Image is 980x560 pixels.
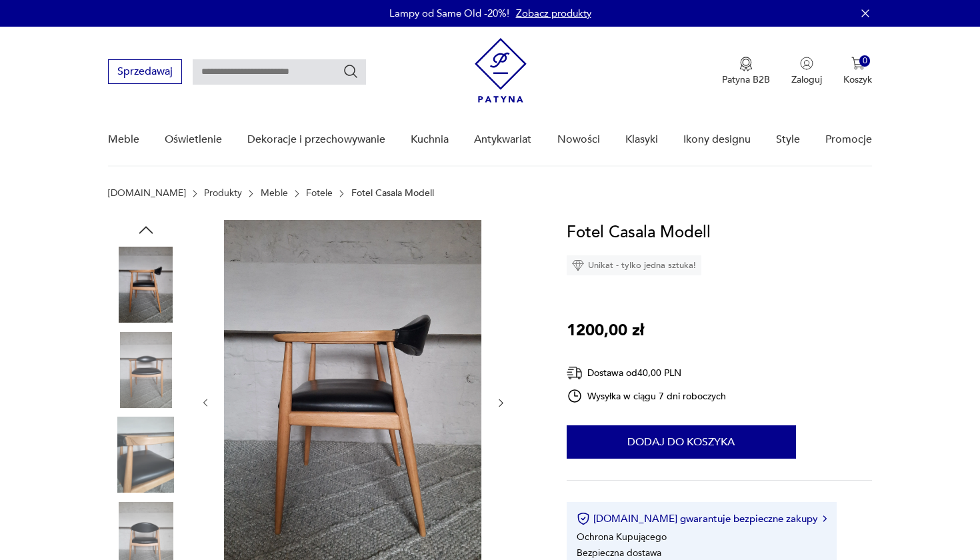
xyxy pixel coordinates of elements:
a: Produkty [204,188,242,199]
img: Ikonka użytkownika [800,57,813,70]
div: 0 [859,55,871,67]
li: Bezpieczna dostawa [577,547,661,559]
button: Zaloguj [791,57,822,86]
p: Koszyk [843,73,872,86]
a: Zobacz produkty [516,7,591,20]
a: Klasyki [625,114,658,165]
a: Sprzedawaj [108,68,182,77]
p: Fotel Casala Modell [351,188,434,199]
img: Zdjęcie produktu Fotel Casala Modell [108,332,184,408]
img: Zdjęcie produktu Fotel Casala Modell [108,417,184,493]
a: Oświetlenie [165,114,222,165]
p: Patyna B2B [722,73,770,86]
a: Promocje [825,114,872,165]
a: Fotele [306,188,333,199]
p: Zaloguj [791,73,822,86]
a: Style [776,114,800,165]
a: Dekoracje i przechowywanie [247,114,385,165]
button: [DOMAIN_NAME] gwarantuje bezpieczne zakupy [577,512,827,525]
a: Ikony designu [683,114,751,165]
a: Ikona medaluPatyna B2B [722,57,770,86]
li: Ochrona Kupującego [577,531,667,543]
button: Dodaj do koszyka [567,425,796,459]
img: Zdjęcie produktu Fotel Casala Modell [108,247,184,323]
button: Sprzedawaj [108,59,182,84]
a: Kuchnia [411,114,449,165]
p: 1200,00 zł [567,318,644,343]
img: Ikona koszyka [851,57,865,70]
img: Ikona medalu [739,57,753,71]
img: Patyna - sklep z meblami i dekoracjami vintage [475,38,527,103]
img: Ikona certyfikatu [577,512,590,525]
button: Szukaj [343,63,359,79]
a: Meble [261,188,288,199]
div: Dostawa od 40,00 PLN [567,365,727,381]
img: Ikona dostawy [567,365,583,381]
img: Ikona strzałki w prawo [823,515,827,522]
a: Meble [108,114,139,165]
p: Lampy od Same Old -20%! [389,7,509,20]
a: [DOMAIN_NAME] [108,188,186,199]
a: Nowości [557,114,600,165]
h1: Fotel Casala Modell [567,220,711,245]
button: 0Koszyk [843,57,872,86]
a: Antykwariat [474,114,531,165]
div: Unikat - tylko jedna sztuka! [567,255,701,275]
img: Ikona diamentu [572,259,584,271]
button: Patyna B2B [722,57,770,86]
div: Wysyłka w ciągu 7 dni roboczych [567,388,727,404]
